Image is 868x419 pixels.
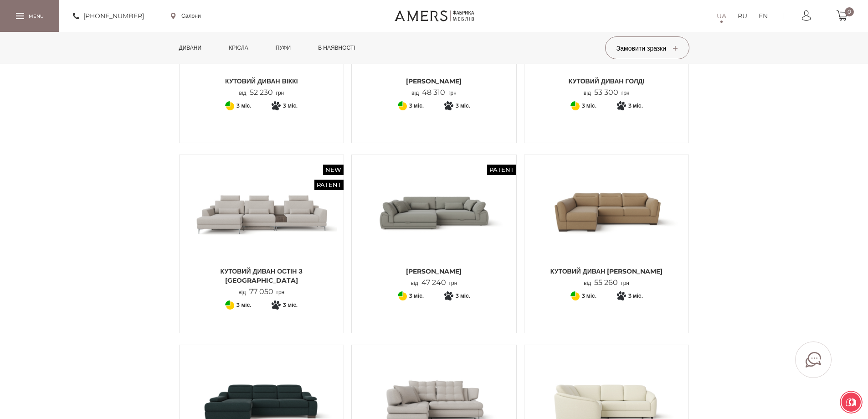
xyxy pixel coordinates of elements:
[591,88,621,97] span: 53 300
[269,32,298,64] a: Пуфи
[584,279,629,287] p: від грн
[591,278,621,287] span: 55 260
[456,290,470,301] span: 3 міс.
[411,279,457,287] p: від грн
[487,165,516,175] span: Patent
[246,287,277,296] span: 77 050
[247,88,276,97] span: 52 230
[359,267,509,276] span: [PERSON_NAME]
[238,288,284,296] p: від грн
[628,100,643,111] span: 3 міс.
[582,100,596,111] span: 3 міс.
[605,36,689,59] button: Замовити зразки
[582,290,596,301] span: 3 міс.
[239,88,284,97] p: від грн
[418,278,449,287] span: 47 240
[186,77,337,86] span: Кутовий диван ВІККІ
[628,290,643,301] span: 3 міс.
[186,162,337,296] a: New Patent Кутовий диван ОСТІН з тумбою Кутовий диван ОСТІН з тумбою Кутовий диван ОСТІН з [GEOGR...
[409,100,424,111] span: 3 міс.
[759,10,768,21] a: EN
[172,32,209,64] a: Дивани
[236,100,251,111] span: 3 міс.
[186,267,337,285] span: Кутовий диван ОСТІН з [GEOGRAPHIC_DATA]
[616,44,678,52] span: Замовити зразки
[283,100,298,111] span: 3 міс.
[738,10,747,21] a: RU
[323,165,344,175] span: New
[456,100,470,111] span: 3 міс.
[531,162,682,287] a: Кутовий диван Софія Кутовий диван Софія Кутовий диван [PERSON_NAME] від55 260грн
[531,267,682,276] span: Кутовий диван [PERSON_NAME]
[584,88,630,97] p: від грн
[531,77,682,86] span: Кутовий диван ГОЛДІ
[359,77,509,86] span: [PERSON_NAME]
[171,12,201,20] a: Салони
[222,32,255,64] a: Крісла
[419,88,448,97] span: 48 310
[73,10,144,21] a: [PHONE_NUMBER]
[311,32,362,64] a: в наявності
[359,162,509,287] a: Patent Кутовий Диван ДЖЕММА Кутовий Диван ДЖЕММА [PERSON_NAME] від47 240грн
[411,88,457,97] p: від грн
[717,10,726,21] a: UA
[314,180,344,190] span: Patent
[236,300,251,310] span: 3 міс.
[283,300,298,310] span: 3 міс.
[409,290,424,301] span: 3 міс.
[845,7,854,16] span: 0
